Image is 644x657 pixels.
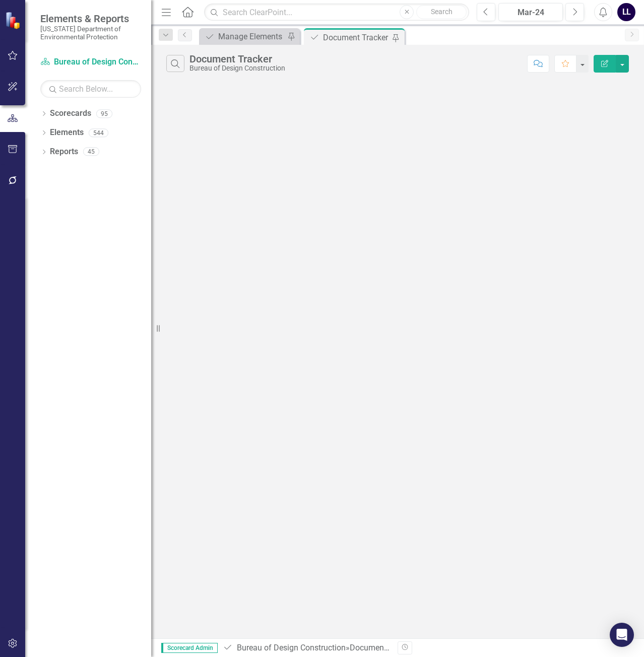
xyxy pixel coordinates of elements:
[40,25,141,41] small: [US_STATE] Department of Environmental Protection
[40,80,141,98] input: Search Below...
[40,56,141,68] a: Bureau of Design Construction
[50,127,84,139] a: Elements
[189,53,285,64] div: Document Tracker
[498,3,563,21] button: Mar-24
[89,128,108,137] div: 544
[502,7,559,19] div: Mar-24
[50,108,91,119] a: Scorecards
[161,643,218,653] span: Scorecard Admin
[350,643,391,652] a: Documents
[50,146,78,158] a: Reports
[617,3,635,21] button: LL
[202,30,285,43] a: Manage Elements
[189,64,285,72] div: Bureau of Design Construction
[416,5,467,19] button: Search
[223,642,390,654] div: » »
[40,13,141,25] span: Elements & Reports
[323,31,390,44] div: Document Tracker
[83,148,99,156] div: 45
[431,8,453,16] span: Search
[5,12,23,29] img: ClearPoint Strategy
[204,4,469,21] input: Search ClearPoint...
[96,109,112,118] div: 95
[237,643,346,652] a: Bureau of Design Construction
[218,30,285,43] div: Manage Elements
[610,623,634,647] div: Open Intercom Messenger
